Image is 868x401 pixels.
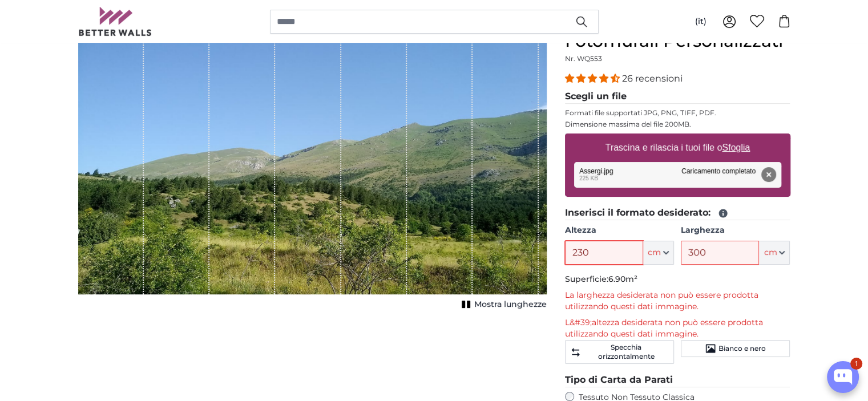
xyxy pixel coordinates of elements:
[565,73,622,84] span: 4.54 stars
[608,274,637,284] span: 6.90m²
[686,11,716,32] button: (it)
[565,54,602,63] span: Nr. WQ553
[827,361,859,393] button: Open chatbox
[764,247,777,258] span: cm
[681,340,790,357] button: Bianco e nero
[722,143,750,152] u: Sfoglia
[565,290,790,313] p: La larghezza desiderata non può essere prodotta utilizzando questi dati immagine.
[565,317,790,340] p: L&#39;altezza desiderata non può essere prodotta utilizzando questi dati immagine.
[78,31,547,313] div: 1 of 1
[565,340,674,364] button: Specchia orizzontalmente
[565,373,790,387] legend: Tipo di Carta da Parati
[648,247,661,258] span: cm
[565,90,790,104] legend: Scegli un file
[78,7,152,36] img: Betterwalls
[565,225,674,236] label: Altezza
[565,108,790,118] p: Formati file supportati JPG, PNG, TIFF, PDF.
[643,241,674,265] button: cm
[850,358,862,370] div: 1
[622,73,683,84] span: 26 recensioni
[458,297,547,313] button: Mostra lunghezze
[474,299,547,310] span: Mostra lunghezze
[759,241,790,265] button: cm
[583,343,669,361] span: Specchia orizzontalmente
[681,225,790,236] label: Larghezza
[600,136,754,159] label: Trascina e rilascia i tuoi file o
[565,120,790,129] p: Dimensione massima del file 200MB.
[565,206,790,220] legend: Inserisci il formato desiderato:
[718,344,766,353] span: Bianco e nero
[565,274,790,285] p: Superficie:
